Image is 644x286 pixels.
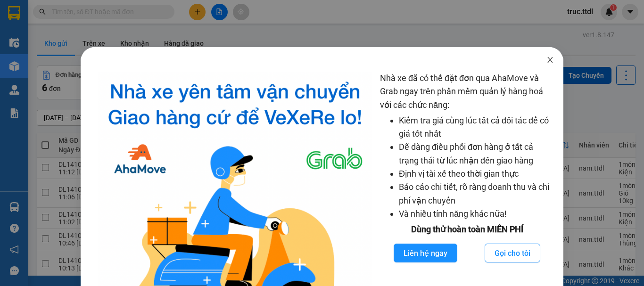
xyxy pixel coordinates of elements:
li: Dễ dàng điều phối đơn hàng ở tất cả trạng thái từ lúc nhận đến giao hàng [399,140,554,167]
button: Gọi cho tôi [485,244,540,262]
span: Liên hệ ngay [404,247,447,259]
div: Dùng thử hoàn toàn MIỄN PHÍ [380,223,554,236]
li: Và nhiều tính năng khác nữa! [399,207,554,221]
span: close [546,56,554,64]
li: Báo cáo chi tiết, rõ ràng doanh thu và chi phí vận chuyển [399,180,554,207]
li: Kiểm tra giá cùng lúc tất cả đối tác để có giá tốt nhất [399,114,554,141]
button: Liên hệ ngay [394,244,457,262]
span: Gọi cho tôi [495,247,530,259]
li: Định vị tài xế theo thời gian thực [399,167,554,180]
button: Close [537,47,563,74]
